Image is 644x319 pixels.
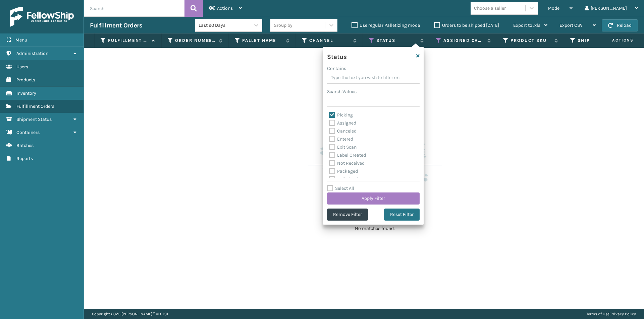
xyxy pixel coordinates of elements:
label: Contains [327,65,346,72]
label: Packaged [329,168,358,174]
label: Label Created [329,152,366,158]
span: Mode [548,5,559,11]
label: Canceled [329,128,357,134]
span: Batches [16,143,34,148]
span: Users [16,64,28,70]
img: logo [10,7,74,27]
div: Last 90 Days [199,22,251,29]
label: Assigned [329,120,356,126]
label: Palletized [329,176,358,182]
span: Export CSV [559,22,583,28]
label: Entered [329,136,353,142]
label: Channel [309,37,350,44]
label: Select All [327,185,354,191]
label: Order Number [175,37,216,44]
label: Use regular Palletizing mode [352,22,420,28]
span: Administration [16,51,48,56]
label: Pallet Name [242,37,283,44]
a: Terms of Use [586,312,609,316]
label: Picking [329,112,353,118]
label: Assigned Carrier Service [443,37,484,44]
label: Orders to be shipped [DATE] [434,22,499,28]
label: Ship By Date [578,37,618,44]
p: Copyright 2023 [PERSON_NAME]™ v 1.0.191 [92,309,168,319]
div: Choose a seller [474,5,506,12]
span: Reports [16,156,33,161]
h3: Fulfillment Orders [90,21,142,29]
span: Shipment Status [16,116,52,122]
label: Search Values [327,88,357,95]
label: Status [376,37,417,44]
a: Privacy Policy [610,312,636,316]
button: Remove Filter [327,209,368,221]
label: Fulfillment Order Id [108,37,149,44]
span: Menu [15,37,27,43]
button: Reload [602,19,638,31]
span: Export to .xls [513,22,540,28]
h4: Status [327,51,346,61]
span: Actions [217,5,233,11]
span: Fulfillment Orders [16,103,54,109]
input: Type the text you wish to filter on [327,72,420,84]
label: Product SKU [511,37,551,44]
button: Reset Filter [384,209,420,221]
label: Not Received [329,160,365,166]
label: Exit Scan [329,144,357,150]
span: Containers [16,130,40,135]
span: Actions [591,35,638,46]
div: | [586,309,636,319]
span: Products [16,77,35,83]
div: Group by [274,22,292,29]
button: Apply Filter [327,192,420,205]
span: Inventory [16,90,36,96]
